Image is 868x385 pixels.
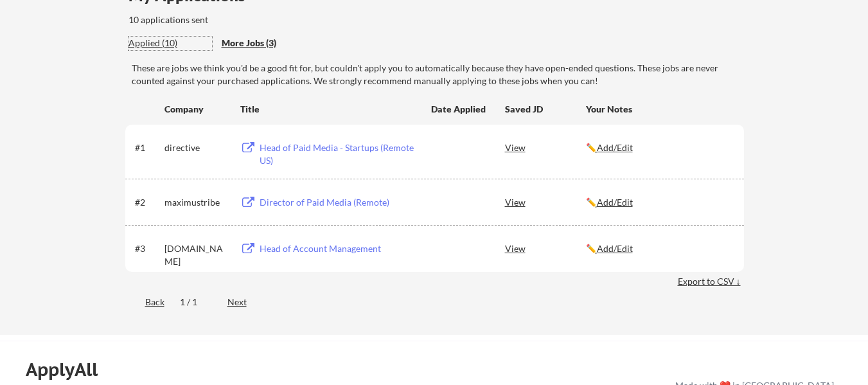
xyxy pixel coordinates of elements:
[132,62,744,87] div: These are jobs we think you'd be a good fit for, but couldn't apply you to automatically because ...
[597,197,633,208] u: Add/Edit
[597,243,633,254] u: Add/Edit
[164,141,229,154] div: directive
[128,37,212,50] div: These are all the jobs you've been applied to so far.
[135,196,160,209] div: #2
[586,141,732,154] div: ✏️
[431,103,488,116] div: Date Applied
[597,142,633,153] u: Add/Edit
[180,296,212,309] div: 1 / 1
[505,136,586,159] div: View
[164,103,229,116] div: Company
[240,103,419,116] div: Title
[586,103,732,116] div: Your Notes
[26,359,112,381] div: ApplyAll
[260,242,419,255] div: Head of Account Management
[164,242,229,267] div: [DOMAIN_NAME]
[135,141,160,154] div: #1
[505,190,586,213] div: View
[227,296,261,309] div: Next
[678,275,744,288] div: Export to CSV ↓
[505,237,586,260] div: View
[222,37,316,49] div: More Jobs (3)
[260,141,419,166] div: Head of Paid Media - Startups (Remote US)
[128,13,377,26] div: 10 applications sent
[586,242,732,255] div: ✏️
[164,196,229,209] div: maximustribe
[222,37,316,50] div: These are job applications we think you'd be a good fit for, but couldn't apply you to automatica...
[505,97,586,120] div: Saved JD
[586,196,732,209] div: ✏️
[125,296,164,309] div: Back
[135,242,160,255] div: #3
[128,37,212,49] div: Applied (10)
[260,196,419,209] div: Director of Paid Media (Remote)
